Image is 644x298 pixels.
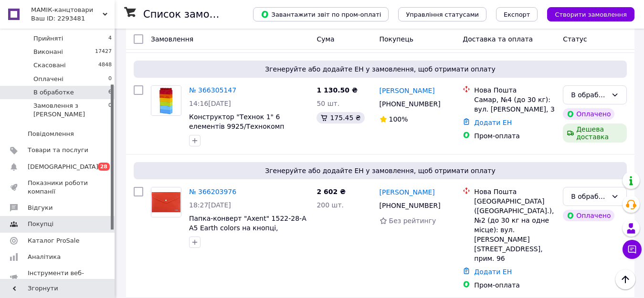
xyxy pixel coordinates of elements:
span: Доставка та оплата [463,35,533,43]
a: № 366305147 [189,86,236,94]
button: Завантажити звіт по пром-оплаті [253,7,389,21]
img: Фото товару [151,86,181,115]
span: 17427 [95,48,112,56]
div: В обработке [571,191,607,202]
div: 175.45 ₴ [317,112,364,123]
span: 6 [108,88,112,97]
img: Фото товару [151,187,181,217]
div: Нова Пошта [474,187,555,196]
span: 2 602 ₴ [317,188,346,195]
span: Повідомлення [28,130,74,138]
span: Завантажити звіт по пром-оплаті [261,10,381,19]
span: 100% [389,115,408,123]
div: Дешева доставка [563,123,627,143]
div: Нова Пошта [474,85,555,95]
span: 28 [98,163,110,171]
a: № 366203976 [189,188,236,195]
span: Товари та послуги [28,146,88,154]
button: Чат з покупцем [623,240,642,259]
span: Cума [317,35,334,43]
a: [PERSON_NAME] [380,187,435,197]
span: Виконані [33,48,63,56]
div: В обработке [571,90,607,100]
h1: Список замовлень [143,9,240,20]
span: Управління статусами [406,11,479,18]
span: 18:27[DATE] [189,201,231,209]
span: [DEMOGRAPHIC_DATA] [28,163,98,171]
div: Оплачено [563,108,614,120]
a: Створити замовлення [538,10,634,18]
span: Каталог ProSale [28,236,79,245]
a: Додати ЕН [474,119,512,126]
span: 0 [108,102,112,119]
a: Додати ЕН [474,268,512,276]
div: Пром-оплата [474,131,555,141]
span: 1 130.50 ₴ [317,86,358,94]
span: Створити замовлення [555,11,627,18]
span: 0 [108,75,112,83]
span: 14:16[DATE] [189,100,231,107]
span: Скасовані [33,61,66,70]
span: Статус [563,35,587,43]
span: Оплачені [33,75,63,83]
span: Без рейтингу [389,217,436,225]
a: Конструктор "Технок 1" 6 елементів 9925/Технокомп [189,113,285,130]
span: Згенеруйте або додайте ЕН у замовлення, щоб отримати оплату [137,64,623,74]
span: Експорт [504,11,530,18]
div: Пром-оплата [474,280,555,290]
div: Оплачено [563,210,614,221]
div: Самар, №4 (до 30 кг): вул. [PERSON_NAME], 3 [474,95,555,114]
button: Управління статусами [398,7,486,21]
button: Створити замовлення [547,7,634,21]
span: 200 шт. [317,201,344,209]
span: 50 шт. [317,100,339,107]
div: [GEOGRAPHIC_DATA] ([GEOGRAPHIC_DATA].), №2 (до 30 кг на одне місце): вул. [PERSON_NAME][STREET_AD... [474,196,555,263]
span: Прийняті [33,34,63,43]
div: Ваш ID: 2293481 [31,14,115,23]
span: МАМІК-канцтовари [31,6,103,14]
a: Фото товару [151,85,181,116]
span: [PHONE_NUMBER] [380,100,441,108]
span: Замовлення [151,35,193,43]
span: 4848 [98,61,112,70]
a: Папка-конверт "Axent" 1522-28-А A5 Earth colors на кнопці, коралова (топ-4) [189,215,306,241]
button: Наверх [615,269,635,289]
span: В обработке [33,88,74,97]
span: [PHONE_NUMBER] [380,202,441,209]
a: Фото товару [151,187,181,217]
span: Покупці [28,220,53,228]
span: 4 [108,34,112,43]
button: Експорт [496,7,538,21]
span: Покупець [380,35,413,43]
a: [PERSON_NAME] [380,86,435,95]
span: Відгуки [28,204,53,212]
span: Згенеруйте або додайте ЕН у замовлення, щоб отримати оплату [137,166,623,175]
span: Аналітика [28,253,61,261]
span: Показники роботи компанії [28,179,88,196]
span: Замовлення з [PERSON_NAME] [33,102,108,119]
span: Інструменти веб-майстра та SEO [28,269,88,286]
